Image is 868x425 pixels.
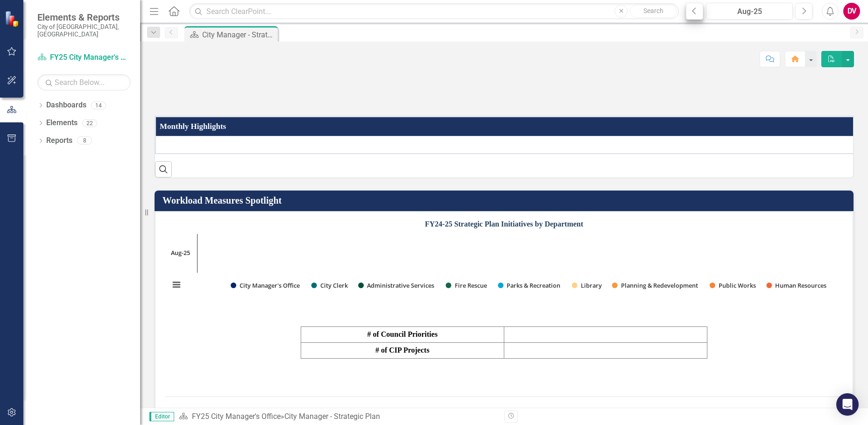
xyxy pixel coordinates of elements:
svg: Interactive chart [165,229,836,299]
img: ClearPoint Strategy [5,11,21,27]
div: City Manager - Strategic Plan [202,29,275,41]
strong: # of Council Priorities [367,330,438,338]
button: Show Library [572,281,602,290]
span: FY24-25 Strategic Plan Initiatives by Department [165,220,843,300]
div: City Manager - Strategic Plan [284,412,380,421]
button: Show Fire Rescue [446,281,488,290]
div: Aug-25 [709,6,790,17]
a: Reports [46,135,72,146]
span: Search [643,7,663,14]
button: Show Planning & Redevelopment [612,281,699,290]
a: FY25 City Manager's Office [37,52,131,63]
text: Aug-25 [171,248,190,257]
a: Elements [46,118,78,128]
a: Dashboards [46,100,86,111]
button: View chart menu, Chart [170,278,183,291]
td: Double-Click to Edit [155,136,864,154]
button: Show Public Works [710,281,756,290]
div: 8 [77,137,92,145]
button: Show Administrative Services [358,281,435,290]
button: Show Human Resources [766,281,828,290]
button: Search [630,5,677,18]
div: Chart. Highcharts interactive chart. [165,229,843,299]
div: 14 [91,101,106,109]
strong: # of CIP Projects [375,346,430,354]
input: Search ClearPoint... [189,3,679,20]
span: Editor [149,412,174,421]
small: City of [GEOGRAPHIC_DATA], [GEOGRAPHIC_DATA] [37,23,131,38]
div: 22 [82,119,97,127]
button: Show City Manager's Office [231,281,301,290]
div: » [179,411,497,422]
button: Show Parks & Recreation [498,281,561,290]
h3: Workload Measures Spotlight [162,195,849,205]
div: Open Intercom Messenger [836,393,859,416]
a: FY25 City Manager's Office [192,412,281,421]
span: Elements & Reports [37,12,131,23]
button: DV [843,3,860,20]
input: Search Below... [37,74,131,91]
button: Aug-25 [706,3,793,20]
button: Show City Clerk [311,281,348,290]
